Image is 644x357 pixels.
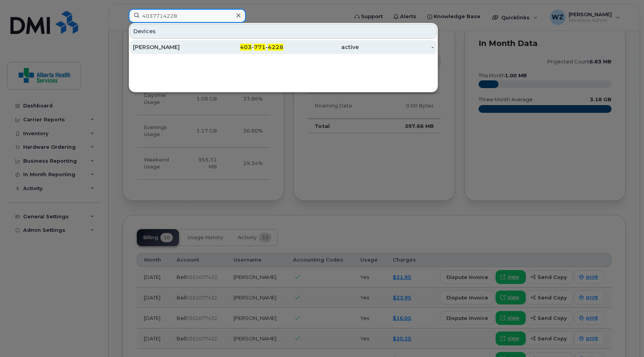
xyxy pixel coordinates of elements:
[208,43,284,51] div: - -
[359,43,434,51] div: -
[240,44,252,51] span: 403
[283,43,359,51] div: active
[254,44,266,51] span: 771
[133,43,208,51] div: [PERSON_NAME]
[130,24,437,39] div: Devices
[268,44,283,51] span: 4228
[130,40,437,54] a: [PERSON_NAME]403-771-4228active-
[129,9,246,23] input: Find something...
